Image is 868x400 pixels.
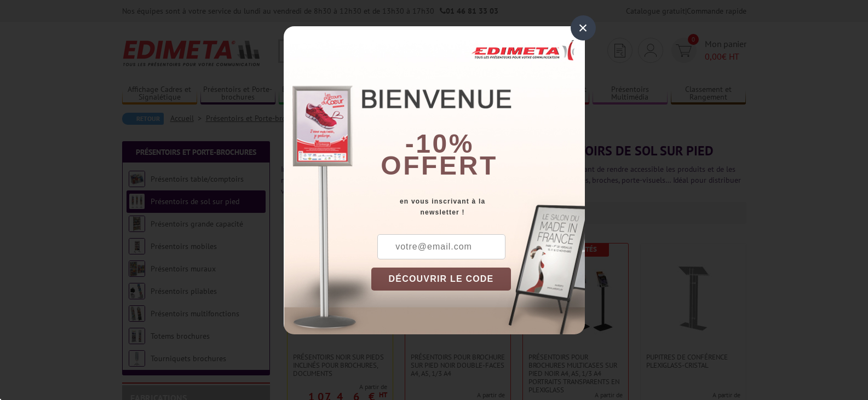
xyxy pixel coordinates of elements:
[405,129,474,158] b: -10%
[371,268,511,291] button: DÉCOUVRIR LE CODE
[371,196,585,218] div: en vous inscrivant à la newsletter !
[571,15,596,40] div: ×
[381,151,498,180] font: offert
[377,234,505,259] input: votre@email.com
